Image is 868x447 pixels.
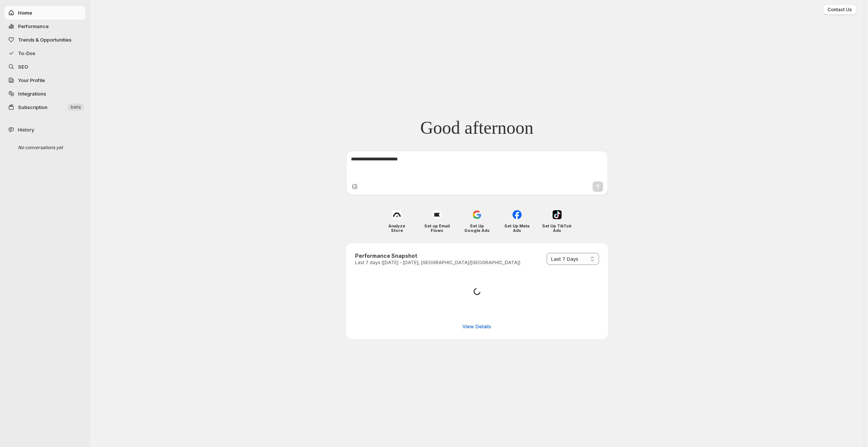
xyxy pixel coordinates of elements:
[18,50,35,56] span: To-Dos
[18,64,28,70] span: SEO
[18,10,32,16] span: Home
[355,252,520,260] h3: Performance Snapshot
[473,210,482,219] img: Set Up Google Ads icon
[420,117,534,139] span: Good afternoon
[382,224,412,233] h4: Analyze Store
[18,77,45,83] span: Your Profile
[18,104,48,110] span: Subscription
[458,320,496,332] button: View detailed performance
[4,6,85,19] button: Home
[4,60,85,73] a: SEO
[553,210,562,219] img: Set Up TikTok Ads icon
[355,260,520,266] p: Last 7 days ([DATE] - [DATE], [GEOGRAPHIC_DATA]/[GEOGRAPHIC_DATA])
[4,87,85,100] a: Integrations
[513,210,522,219] img: Set Up Meta Ads icon
[4,46,85,60] button: To-Dos
[12,141,83,154] div: No conversations yet
[71,104,81,110] span: beta
[828,7,852,13] span: Contact Us
[433,210,441,219] img: Set up Email Flows icon
[18,23,49,29] span: Performance
[502,224,532,233] h4: Set Up Meta Ads
[422,224,452,233] h4: Set up Email Flows
[823,4,856,15] button: Contact Us
[462,323,491,330] span: View Details
[4,73,85,87] a: Your Profile
[4,100,85,114] button: Subscription
[18,126,34,133] span: History
[18,37,71,43] span: Trends & Opportunities
[392,210,401,219] img: Analyze Store icon
[4,19,85,33] button: Performance
[18,91,46,97] span: Integrations
[542,224,572,233] h4: Set Up TikTok Ads
[4,33,85,46] button: Trends & Opportunities
[462,224,492,233] h4: Set Up Google Ads
[351,183,358,190] button: Upload image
